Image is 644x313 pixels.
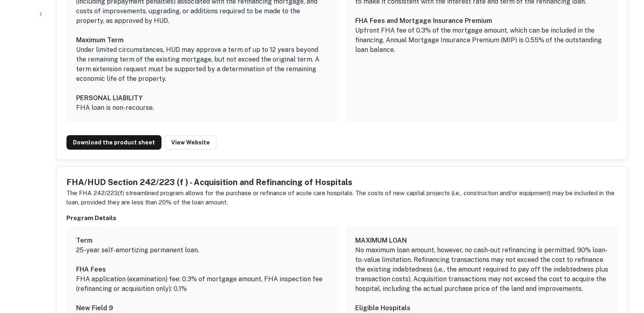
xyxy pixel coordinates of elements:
p: 25-year self-amortizing permanent loan. [76,245,329,255]
p: FHA application (examination) fee: 0.3% of mortgage amount, FHA inspection fee (refinancing or ac... [76,274,329,294]
a: View Website [165,135,216,150]
h6: PERSONAL LIABILITY [76,93,329,103]
p: The FHA 242/223(f) streamlined program allows for the purchase or refinance of acute care hospita... [66,188,618,207]
p: Under limited circumstances, HUD may approve a term of up to 12 years beyond the remaining term o... [76,45,329,84]
h6: Eligible Hospitals [355,303,609,313]
h6: FHA Fees [76,265,329,274]
p: Upfront FHA fee of 0.3% of the mortgage amount, which can be included in the financing. Annual Mo... [355,26,609,55]
iframe: Chat Widget [604,249,644,287]
h5: FHA/HUD Section 242/223 (f ) - Acquisition and Refinancing of Hospitals [66,176,618,188]
h6: Maximum Term [76,35,329,45]
h6: Program Details [66,214,618,223]
h6: Term [76,236,329,245]
h6: MAXIMUM LOAN [355,236,609,245]
p: No maximum loan amount, however, no cash-out refinancing is permitted. 90% loan-to-value limitati... [355,245,609,294]
h6: FHA Fees and Mortgage Insurance Premium [355,16,609,26]
h6: New Field 9 [76,303,329,313]
a: Download the product sheet [66,135,162,150]
p: FHA loan is non-recourse. [76,103,329,113]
